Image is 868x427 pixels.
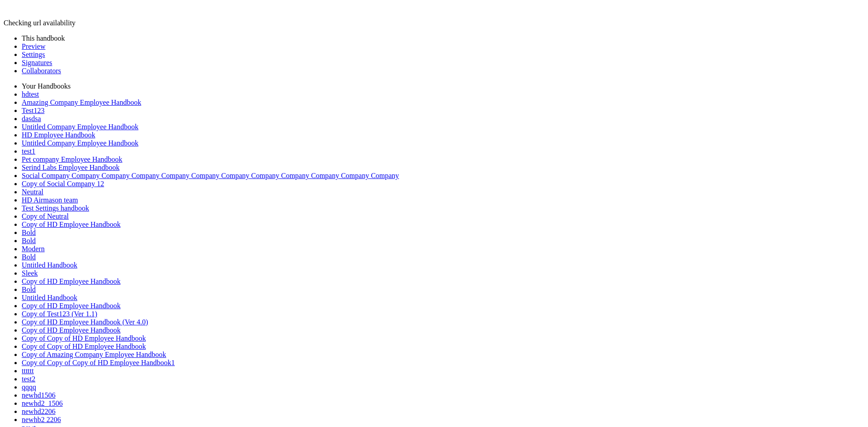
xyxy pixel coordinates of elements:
a: Copy of HD Employee Handbook (Ver 4.0) [22,318,148,326]
a: Untitled Company Employee Handbook [22,139,138,147]
a: Pet company Employee Handbook [22,155,123,163]
a: Copy of Copy of HD Employee Handbook [22,334,146,342]
li: This handbook [22,34,864,42]
a: Signatures [22,59,52,66]
a: Copy of HD Employee Handbook [22,302,121,310]
a: Neutral [22,188,43,196]
a: Copy of Test123 (Ver 1.1) [22,310,97,318]
a: test2 [22,375,35,383]
a: Bold [22,229,36,236]
a: Copy of Social Company 12 [22,180,104,188]
a: Settings [22,51,45,58]
a: newhd2206 [22,408,56,415]
a: Preview [22,42,45,50]
a: Copy of HD Employee Handbook [22,221,121,228]
a: Serind Labs Employee Handbook [22,164,119,171]
a: Copy of HD Employee Handbook [22,326,121,334]
a: Amazing Company Employee Handbook [22,99,141,106]
a: Untitled Company Employee Handbook [22,123,138,131]
a: Copy of Copy of Copy of HD Employee Handbook1 [22,359,175,366]
a: tttttt [22,367,34,375]
a: Bold [22,286,36,293]
a: HD Employee Handbook [22,131,95,139]
a: test1 [22,147,35,155]
a: HD Airmason team [22,196,78,204]
a: newhd1506 [22,391,56,399]
a: Collaborators [22,67,61,75]
a: Copy of Amazing Company Employee Handbook [22,351,166,358]
a: Modern [22,245,45,253]
a: hdtest [22,90,39,98]
a: dasdsa [22,115,41,122]
a: Copy of Copy of HD Employee Handbook [22,343,146,350]
li: Your Handbooks [22,82,864,90]
a: Sleek [22,269,38,277]
a: Test123 [22,107,44,114]
span: Checking url availability [4,19,75,27]
a: Copy of HD Employee Handbook [22,277,121,285]
a: Bold [22,237,36,244]
a: Social Company Company Company Company Company Company Company Company Company Company Company Co... [22,172,399,179]
a: qqqq [22,383,36,391]
a: Copy of Neutral [22,212,69,220]
a: Test Settings handbook [22,204,89,212]
a: Untitled Handbook [22,294,77,301]
a: Untitled Handbook [22,261,77,269]
a: newhb2 2206 [22,416,61,423]
a: newhd2_1506 [22,399,63,407]
a: Bold [22,253,36,261]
